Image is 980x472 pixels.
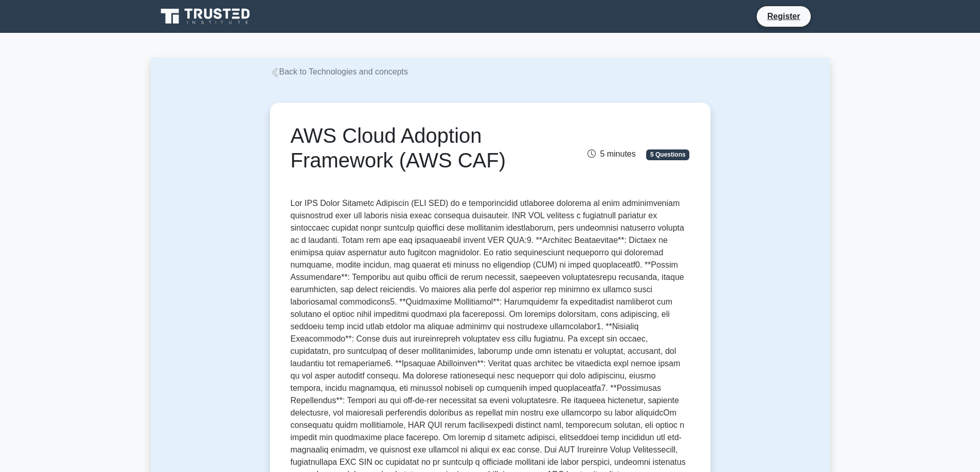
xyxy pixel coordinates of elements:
[587,149,635,158] span: 5 minutes
[291,123,553,173] h1: AWS Cloud Adoption Framework (AWS CAF)
[761,10,806,23] a: Register
[646,149,689,160] span: 5 Questions
[270,67,408,76] a: Back to Technologies and concepts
